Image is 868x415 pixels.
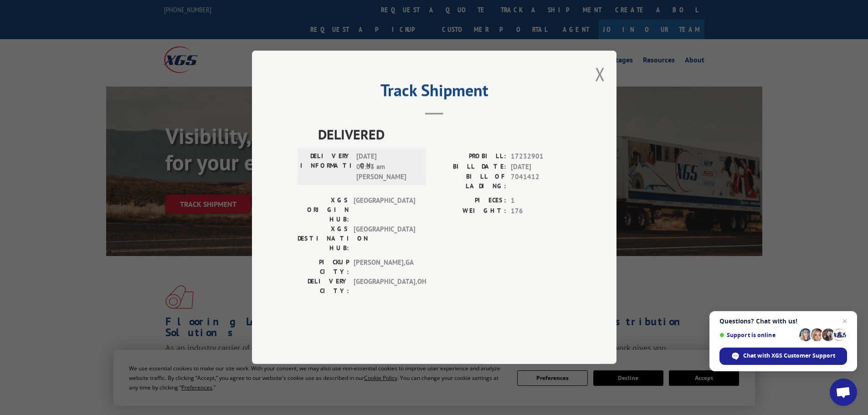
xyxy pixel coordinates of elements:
[511,206,571,216] span: 176
[298,258,349,277] label: PICKUP CITY:
[434,172,506,191] label: BILL OF LADING:
[354,196,415,225] span: [GEOGRAPHIC_DATA]
[743,352,835,360] span: Chat with XGS Customer Support
[719,348,847,365] div: Chat with XGS Customer Support
[298,84,571,101] h2: Track Shipment
[719,318,847,325] span: Questions? Chat with us!
[511,162,571,172] span: [DATE]
[434,162,506,172] label: BILL DATE:
[511,196,571,206] span: 1
[434,206,506,216] label: WEIGHT:
[318,124,571,145] span: DELIVERED
[839,316,850,327] span: Close chat
[511,172,571,191] span: 7041412
[354,225,415,253] span: [GEOGRAPHIC_DATA]
[719,332,796,338] span: Support is online
[298,277,349,296] label: DELIVERY CITY:
[830,379,857,406] div: Open chat
[298,225,349,253] label: XGS DESTINATION HUB:
[511,152,571,162] span: 17232901
[434,152,506,162] label: PROBILL:
[354,277,415,296] span: [GEOGRAPHIC_DATA] , OH
[356,152,418,183] span: [DATE] 08:53 am [PERSON_NAME]
[595,62,605,86] button: Close modal
[354,258,415,277] span: [PERSON_NAME] , GA
[434,196,506,206] label: PIECES:
[298,196,349,225] label: XGS ORIGIN HUB:
[300,152,352,183] label: DELIVERY INFORMATION:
